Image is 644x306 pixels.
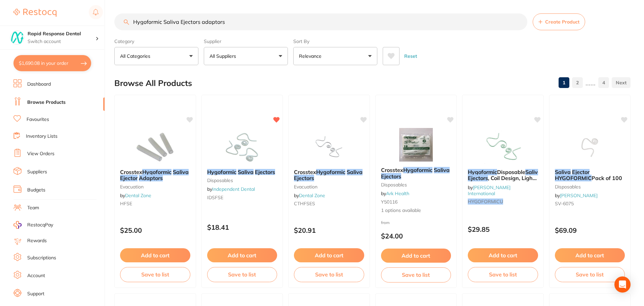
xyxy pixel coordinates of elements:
em: Hygoformic [403,167,432,173]
a: Independent Dental [212,186,255,192]
b: Crosstex Hygoformic Saliva Ejectors [381,167,451,179]
span: CTHFSES [294,201,315,207]
button: Add to cart [120,248,190,262]
label: Category [114,38,198,44]
a: RestocqPay [13,221,53,229]
span: Disposable [497,169,525,175]
small: Evacuation [294,184,364,189]
img: Crosstex Hygoformic Saliva Ejectors [394,128,438,162]
span: Pack of 100 [592,175,622,181]
small: disposables [381,182,451,187]
button: Save to list [207,267,277,282]
input: Search Products [114,13,527,30]
span: Crosstex [294,169,316,175]
em: HYGOFORMIC [555,175,592,181]
small: disposables [555,184,625,189]
button: Save to list [294,267,364,282]
span: by [468,184,510,196]
a: Ark Health [386,190,409,196]
span: SV-6075 [555,201,574,207]
a: Account [27,272,45,279]
a: Dental Zone [125,192,151,199]
em: Ejector [120,175,138,181]
small: disposables [207,178,277,183]
span: 1 options available [381,207,451,214]
a: Restocq Logo [13,5,56,20]
p: $29.85 [468,225,538,233]
a: Budgets [27,187,45,193]
a: 2 [572,76,583,89]
b: Crosstex Hygoformic Saliva Ejector Adaptors [120,169,190,181]
em: Hygoformic [207,169,236,175]
p: $25.00 [120,226,190,234]
p: Relevance [299,53,324,59]
a: [PERSON_NAME] International [468,184,510,196]
button: Save to list [555,267,625,282]
img: RestocqPay [13,221,22,229]
img: Hygoformic Disposable Saliva Ejectors, Coil Design, Light Green [481,130,525,164]
em: Saliva [555,169,571,175]
a: Inventory Lists [26,133,58,140]
em: Saliva [238,169,254,175]
button: $1,690.08 in your order [13,55,91,71]
a: Subscriptions [27,255,56,261]
h4: Rapid Response Dental [28,31,96,37]
em: Ejectors [381,173,401,180]
span: Crosstex [381,167,403,173]
a: Support [27,291,44,297]
button: All Categories [114,47,198,65]
button: Save to list [468,267,538,282]
img: Hygoformic Saliva Ejectors [220,130,264,164]
em: Adaptors [139,175,163,181]
span: HFSE [120,201,132,207]
button: Reset [402,47,419,65]
a: Suppliers [27,169,47,175]
button: All Suppliers [204,47,288,65]
span: , Coil Design, Light Green [468,175,537,187]
em: Saliva [347,169,363,175]
a: Dental Zone [299,192,325,199]
span: Y50116 [381,199,397,205]
span: by [207,186,255,192]
p: Switch account [28,38,96,45]
span: IDSFSE [207,194,223,201]
span: from [381,220,390,225]
button: Create Product [533,13,585,30]
a: 1 [559,76,569,89]
span: by [120,192,151,199]
b: Hygoformic Disposable Saliva Ejectors, Coil Design, Light Green [468,169,538,181]
span: Create Product [545,19,579,25]
p: All Suppliers [210,53,239,59]
h2: Browse All Products [114,79,192,88]
div: Open Intercom Messenger [614,276,631,293]
b: Hygoformic Saliva Ejectors [207,169,277,175]
label: Supplier [204,38,288,44]
small: Evacuation [120,184,190,189]
em: Ejectors [255,169,275,175]
p: ...... [585,79,596,87]
em: Hygoformic [316,169,345,175]
a: Favourites [27,116,49,123]
em: Ejectors [468,175,488,181]
img: Saliva Ejector HYGOFORMIC Pack of 100 [568,130,612,164]
button: Add to cart [294,248,364,262]
em: Ejectors [294,175,314,181]
button: Save to list [381,267,451,282]
a: Rewards [27,237,47,244]
button: Save to list [120,267,190,282]
button: Relevance [293,47,377,65]
a: Dashboard [27,81,51,88]
em: Ejector [572,169,590,175]
em: Saliva [434,167,450,173]
span: RestocqPay [27,222,53,228]
img: Crosstex Hygoformic Saliva Ejectors [307,130,351,164]
b: Crosstex Hygoformic Saliva Ejectors [294,169,364,181]
p: $69.09 [555,226,625,234]
em: HYGOFORMICU [468,199,503,205]
b: Saliva Ejector HYGOFORMIC Pack of 100 [555,169,625,181]
p: $18.41 [207,223,277,231]
img: Restocq Logo [13,9,56,17]
em: Saliva [173,169,189,175]
span: by [294,192,325,199]
span: by [555,192,598,199]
